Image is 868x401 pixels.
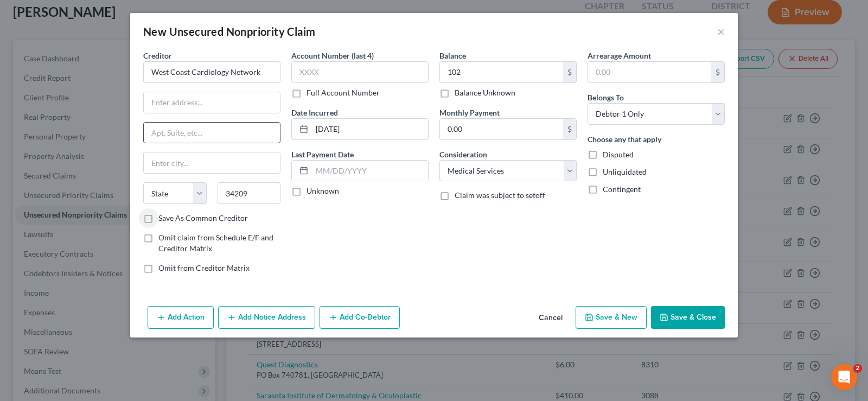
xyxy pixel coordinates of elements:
[603,167,647,176] span: Unliquidated
[143,51,172,60] span: Creditor
[307,186,339,196] label: Unknown
[439,107,500,118] label: Monthly Payment
[158,213,248,224] label: Save As Common Creditor
[320,306,400,329] button: Add Co-Debtor
[291,107,338,118] label: Date Incurred
[588,50,651,61] label: Arrearage Amount
[588,133,661,145] label: Choose any that apply
[439,50,466,61] label: Balance
[312,161,428,181] input: MM/DD/YYYY
[291,61,429,83] input: XXXX
[144,92,280,113] input: Enter address...
[158,263,250,272] span: Omit from Creditor Matrix
[143,24,315,39] div: New Unsecured Nonpriority Claim
[588,62,711,82] input: 0.00
[440,62,563,82] input: 0.00
[144,123,280,143] input: Apt, Suite, etc...
[563,119,576,139] div: $
[576,306,647,329] button: Save & New
[711,62,724,82] div: $
[440,119,563,139] input: 0.00
[218,306,315,329] button: Add Notice Address
[218,182,281,204] input: Enter zip...
[831,364,857,390] iframe: Intercom live chat
[312,119,428,139] input: MM/DD/YYYY
[603,150,634,159] span: Disputed
[530,307,571,329] button: Cancel
[148,306,214,329] button: Add Action
[651,306,725,329] button: Save & Close
[603,184,641,194] span: Contingent
[143,61,280,83] input: Search creditor by name...
[291,50,374,61] label: Account Number (last 4)
[853,364,862,373] span: 2
[439,149,487,160] label: Consideration
[307,87,380,98] label: Full Account Number
[291,149,354,160] label: Last Payment Date
[158,233,273,253] span: Omit claim from Schedule E/F and Creditor Matrix
[717,25,725,38] button: ×
[563,62,576,82] div: $
[455,87,515,98] label: Balance Unknown
[588,93,624,102] span: Belongs To
[455,190,545,200] span: Claim was subject to setoff
[144,152,280,173] input: Enter city...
